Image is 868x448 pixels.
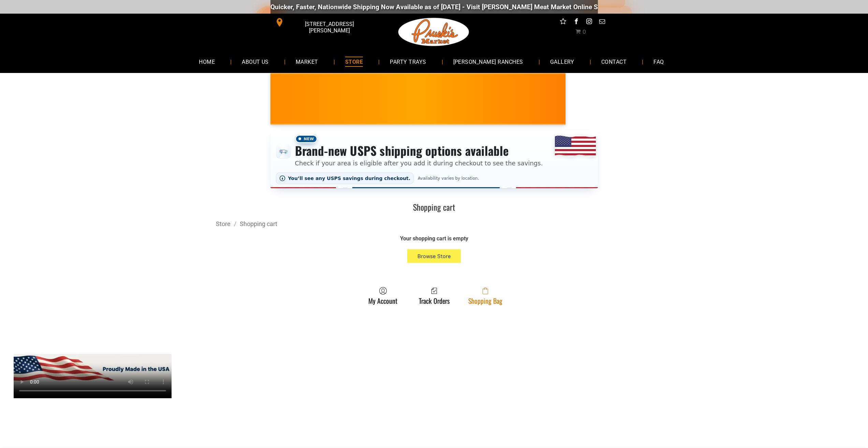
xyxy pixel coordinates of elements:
[416,176,480,181] span: Availability varies by location.
[285,53,328,71] a: MARKET
[231,220,240,227] span: /
[407,249,461,263] button: Browse Store
[397,14,471,50] img: Pruski-s+Market+HQ+Logo2-1920w.png
[295,143,543,158] h3: Brand-new USPS shipping options available
[285,17,373,37] span: [STREET_ADDRESS][PERSON_NAME]
[380,53,436,71] a: PARTY TRAYS
[572,17,580,28] a: facebook
[583,29,586,35] span: 0
[513,3,579,11] a: [DOMAIN_NAME][URL]
[591,53,637,71] a: CONTACT
[216,220,231,227] a: Store
[166,3,579,11] div: Quicker, Faster, Nationwide Shipping Now Available as of [DATE] - Visit [PERSON_NAME] Meat Market...
[311,235,557,242] div: Your shopping cart is empty
[240,220,277,227] a: Shopping cart
[295,159,543,168] p: Check if your area is eligible after you add it during checkout to see the savings.
[288,176,411,181] span: You’ll see any USPS savings during checkout.
[365,287,401,305] a: My Account
[216,220,652,228] div: Breadcrumbs
[417,253,451,259] span: Browse Store
[465,287,506,305] a: Shopping Bag
[189,53,225,71] a: HOME
[335,53,373,71] a: STORE
[598,17,606,28] a: email
[585,17,593,28] a: instagram
[559,17,568,28] a: Social network
[643,53,674,71] a: FAQ
[232,53,279,71] a: ABOUT US
[270,130,598,188] div: Shipping options announcement
[415,287,453,305] a: Track Orders
[422,104,556,115] span: [PERSON_NAME] MARKET
[540,53,585,71] a: GALLERY
[216,202,652,212] h1: Shopping cart
[443,53,533,71] a: [PERSON_NAME] RANCHES
[295,135,318,143] span: New
[270,17,375,28] a: [STREET_ADDRESS][PERSON_NAME]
